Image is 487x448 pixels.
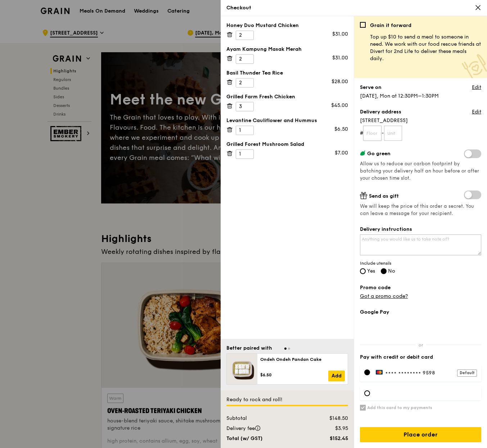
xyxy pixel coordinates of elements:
[360,161,479,181] span: Allow us to reduce our carbon footprint by batching your delivery half an hour before or after yo...
[388,268,395,274] span: No
[226,141,348,148] div: Grilled Forest Mushroom Salad
[309,415,352,422] div: $148.50
[360,108,401,116] label: Delivery address
[226,345,272,352] div: Better paired with
[376,369,383,375] img: Payment by MasterCard
[360,427,481,442] input: Place order
[360,203,481,217] span: We will keep the price of this order a secret. You can leave a message for your recipient.
[226,46,348,53] div: Ayam Kampung Masak Merah
[385,370,410,376] span: •••• ••••
[472,84,481,91] a: Edit
[462,54,487,80] img: Meal donation
[332,54,348,62] div: $31.00
[332,31,348,38] div: $31.00
[360,309,481,316] label: Google Pay
[309,425,352,432] div: $3.95
[288,348,290,350] span: Go to slide 2
[360,284,481,291] label: Promo code
[360,126,481,141] form: # -
[309,435,352,442] div: $152.45
[381,268,387,274] input: No
[360,260,481,266] span: Include utensils
[360,268,366,274] input: Yes
[226,4,481,12] div: Checkout
[260,372,328,378] div: $6.50
[360,320,481,336] iframe: Secure payment button frame
[331,102,348,109] div: $45.00
[284,348,287,350] span: Go to slide 1
[376,390,477,396] iframe: Secure card payment input frame
[222,415,309,422] div: Subtotal
[367,151,391,157] span: Go green
[328,371,345,381] a: Add
[226,70,348,77] div: Basil Thunder Tea Rice
[226,22,348,29] div: Honey Duo Mustard Chicken
[370,22,411,28] b: Grain it forward
[226,396,348,403] div: Ready to rock and roll!
[332,78,348,85] div: $28.00
[335,149,348,157] div: $7.00
[370,33,481,62] p: Top up $10 to send a meal to someone in need. We work with our food rescue friends at Divert for ...
[457,369,477,377] div: Default
[360,93,439,99] span: [DATE], Mon at 12:30PM–1:30PM
[360,226,481,233] label: Delivery instructions
[360,117,481,124] span: [STREET_ADDRESS]
[367,268,375,274] span: Yes
[363,126,382,141] input: Floor
[222,425,309,432] div: Delivery fee
[360,405,366,411] input: Add this card to my payments
[360,293,408,299] a: Got a promo code?
[334,126,348,133] div: $6.50
[226,117,348,124] div: Levantine Cauliflower and Hummus
[226,93,348,100] div: Grilled Farm Fresh Chicken
[260,357,345,362] div: Ondeh Ondeh Pandan Cake
[360,354,481,361] label: Pay with credit or debit card
[222,435,309,442] div: Total (w/ GST)
[376,369,477,376] label: •••• 9598
[384,126,402,141] input: Unit
[367,405,432,411] h6: Add this card to my payments
[472,108,481,116] a: Edit
[369,193,399,199] span: Send as gift
[360,84,382,91] label: Serve on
